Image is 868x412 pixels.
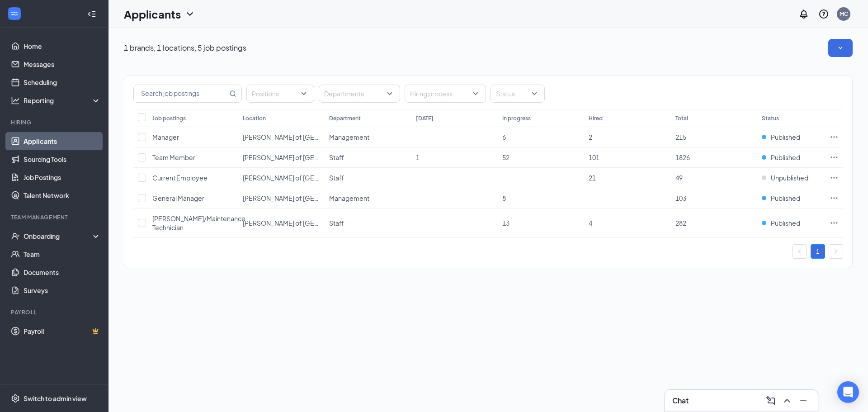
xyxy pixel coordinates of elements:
[829,244,843,259] li: Next Page
[830,218,839,227] svg: Ellipses
[238,208,325,238] td: Culver's of Marshalltown, IA
[243,153,438,161] span: [PERSON_NAME] of [GEOGRAPHIC_DATA], [GEOGRAPHIC_DATA]
[502,133,506,141] span: 6
[675,174,683,182] span: 49
[764,393,778,408] button: ComposeMessage
[771,153,800,162] span: Published
[24,37,101,55] a: Home
[325,208,411,238] td: Staff
[329,133,369,141] span: Management
[793,244,807,259] li: Previous Page
[325,188,411,208] td: Management
[830,133,839,142] svg: Ellipses
[833,249,839,254] span: right
[502,194,506,202] span: 8
[798,395,809,406] svg: Minimize
[828,39,853,57] button: SmallChevronDown
[325,147,411,168] td: Staff
[830,153,839,162] svg: Ellipses
[498,109,584,127] th: In progress
[325,127,411,147] td: Management
[798,9,809,19] svg: Notifications
[11,96,20,105] svg: Analysis
[502,219,509,227] span: 13
[24,96,101,105] div: Reporting
[771,194,800,203] span: Published
[243,174,438,182] span: [PERSON_NAME] of [GEOGRAPHIC_DATA], [GEOGRAPHIC_DATA]
[24,186,101,204] a: Talent Network
[830,194,839,203] svg: Ellipses
[238,127,325,147] td: Culver's of Marshalltown, IA
[152,114,186,122] div: Job postings
[329,174,344,182] span: Staff
[238,188,325,208] td: Culver's of Marshalltown, IA
[840,10,848,18] div: MC
[10,9,19,18] svg: WorkstreamLogo
[771,133,800,142] span: Published
[675,219,686,227] span: 282
[24,55,101,73] a: Messages
[796,393,811,408] button: Minimize
[836,43,845,52] svg: SmallChevronDown
[24,394,87,403] div: Switch to admin view
[329,194,369,202] span: Management
[837,381,859,403] div: Open Intercom Messenger
[589,153,599,161] span: 101
[675,133,686,141] span: 215
[243,133,438,141] span: [PERSON_NAME] of [GEOGRAPHIC_DATA], [GEOGRAPHIC_DATA]
[672,396,689,406] h3: Chat
[24,232,93,241] div: Onboarding
[765,395,776,406] svg: ComposeMessage
[329,114,361,122] div: Department
[589,174,596,182] span: 21
[238,168,325,188] td: Culver's of Marshalltown, IA
[793,244,807,259] button: left
[797,249,802,254] span: left
[675,153,690,161] span: 1826
[757,109,825,127] th: Status
[124,6,181,22] h1: Applicants
[184,9,195,19] svg: ChevronDown
[780,393,794,408] button: ChevronUp
[811,244,825,259] li: 1
[771,173,808,182] span: Unpublished
[11,308,99,316] div: Payroll
[329,219,344,227] span: Staff
[589,219,592,227] span: 4
[24,168,101,186] a: Job Postings
[818,9,829,19] svg: QuestionInfo
[24,150,101,168] a: Sourcing Tools
[152,194,204,202] span: General Manager
[325,168,411,188] td: Staff
[11,118,99,126] div: Hiring
[782,395,793,406] svg: ChevronUp
[152,133,179,141] span: Manager
[11,394,20,403] svg: Settings
[24,245,101,263] a: Team
[589,133,592,141] span: 2
[24,322,101,340] a: PayrollCrown
[152,153,195,161] span: Team Member
[152,214,245,232] span: [PERSON_NAME]/Maintenance Technician
[671,109,757,127] th: Total
[771,218,800,227] span: Published
[11,232,20,241] svg: UserCheck
[416,153,420,161] span: 1
[87,9,96,19] svg: Collapse
[24,132,101,150] a: Applicants
[584,109,670,127] th: Hired
[243,114,266,122] div: Location
[124,43,246,53] p: 1 brands, 1 locations, 5 job postings
[329,153,344,161] span: Staff
[243,194,438,202] span: [PERSON_NAME] of [GEOGRAPHIC_DATA], [GEOGRAPHIC_DATA]
[134,85,227,102] input: Search job postings
[675,194,686,202] span: 103
[811,245,825,258] a: 1
[11,213,99,221] div: Team Management
[229,90,236,97] svg: MagnifyingGlass
[411,109,498,127] th: [DATE]
[24,281,101,299] a: Surveys
[24,263,101,281] a: Documents
[830,173,839,182] svg: Ellipses
[24,73,101,91] a: Scheduling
